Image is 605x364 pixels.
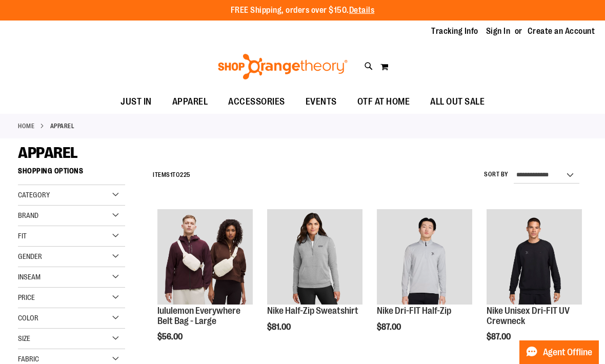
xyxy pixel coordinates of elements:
[487,332,512,341] span: $87.00
[172,90,208,113] span: APPAREL
[357,90,410,113] span: OTF AT HOME
[306,90,337,113] span: EVENTS
[528,26,595,37] a: Create an Account
[18,211,38,219] span: Brand
[377,209,472,305] img: Nike Dri-FIT Half-Zip
[157,306,240,326] a: lululemon Everywhere Belt Bag - Large
[267,322,292,332] span: $81.00
[349,6,375,15] a: Details
[180,171,191,178] span: 225
[486,26,511,37] a: Sign In
[18,144,78,161] span: APPAREL
[18,122,34,131] a: Home
[487,209,582,306] a: Nike Unisex Dri-FIT UV Crewneck
[372,204,477,357] div: product
[18,355,39,363] span: Fabric
[18,334,30,342] span: Size
[153,167,191,183] h2: Items to
[18,191,50,199] span: Category
[262,204,368,357] div: product
[18,293,35,301] span: Price
[430,90,485,113] span: ALL OUT SALE
[50,122,75,131] strong: APPAREL
[487,306,570,326] a: Nike Unisex Dri-FIT UV Crewneck
[18,252,42,260] span: Gender
[377,209,472,306] a: Nike Dri-FIT Half-Zip
[487,209,582,305] img: Nike Unisex Dri-FIT UV Crewneck
[519,340,599,364] button: Agent Offline
[431,26,478,37] a: Tracking Info
[543,348,592,357] span: Agent Offline
[377,322,402,332] span: $87.00
[216,54,349,79] img: Shop Orangetheory
[231,5,375,16] p: FREE Shipping, orders over $150.
[170,171,173,178] span: 1
[157,209,253,306] a: lululemon Everywhere Belt Bag - Large
[157,209,253,305] img: lululemon Everywhere Belt Bag - Large
[18,162,125,185] strong: Shopping Options
[267,209,362,305] img: Nike Half-Zip Sweatshirt
[18,232,27,240] span: Fit
[228,90,285,113] span: ACCESSORIES
[484,170,509,179] label: Sort By
[267,306,358,316] a: Nike Half-Zip Sweatshirt
[120,90,152,113] span: JUST IN
[18,273,41,281] span: Inseam
[377,306,451,316] a: Nike Dri-FIT Half-Zip
[267,209,362,306] a: Nike Half-Zip Sweatshirt
[18,314,38,322] span: Color
[157,332,184,341] span: $56.00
